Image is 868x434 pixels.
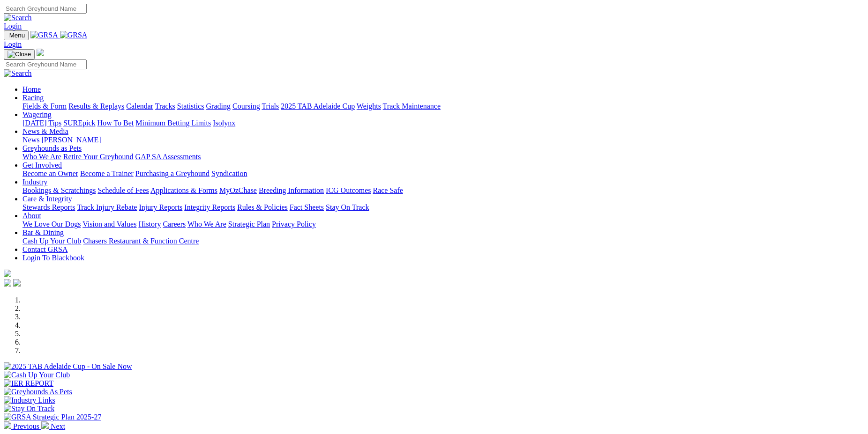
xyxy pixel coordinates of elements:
a: Track Injury Rebate [77,203,137,211]
a: Greyhounds as Pets [22,144,82,152]
a: Care & Integrity [22,195,72,203]
a: ICG Outcomes [326,186,371,194]
a: Wagering [22,110,52,118]
img: Cash Up Your Club [4,371,70,379]
div: About [22,220,864,228]
a: Minimum Betting Limits [135,119,211,127]
img: GRSA Strategic Plan 2025-27 [4,413,101,421]
a: News & Media [22,127,68,135]
img: GRSA [60,31,88,39]
a: Who We Are [187,220,226,228]
a: News [22,136,39,144]
a: Vision and Values [82,220,136,228]
img: twitter.svg [13,279,21,287]
img: GRSA [30,31,58,39]
div: Get Involved [22,169,864,178]
div: Greyhounds as Pets [22,153,864,161]
a: Get Involved [22,161,62,169]
span: Previous [13,422,39,430]
img: 2025 TAB Adelaide Cup - On Sale Now [4,362,132,371]
div: News & Media [22,136,864,144]
a: About [22,212,41,220]
a: Coursing [232,102,260,110]
a: Rules & Policies [237,203,288,211]
a: Schedule of Fees [97,186,149,194]
img: logo-grsa-white.png [4,270,11,277]
a: Isolynx [213,119,235,127]
a: Statistics [177,102,204,110]
input: Search [4,59,87,69]
span: Next [51,422,65,430]
a: Careers [163,220,186,228]
a: MyOzChase [219,186,257,194]
a: Purchasing a Greyhound [135,169,210,177]
img: IER REPORT [4,379,53,388]
div: Wagering [22,119,864,127]
a: Next [41,422,65,430]
a: Previous [4,422,41,430]
a: Stewards Reports [22,203,75,211]
span: Menu [9,32,25,39]
a: Privacy Policy [272,220,316,228]
a: GAP SA Assessments [135,153,201,161]
img: Greyhounds As Pets [4,388,72,396]
a: Syndication [211,169,247,177]
a: Bookings & Scratchings [22,186,96,194]
div: Racing [22,102,864,110]
a: Track Maintenance [383,102,441,110]
a: Contact GRSA [22,245,67,253]
a: Fields & Form [22,102,67,110]
a: Home [22,85,41,93]
a: Injury Reports [139,203,182,211]
a: Become a Trainer [80,169,134,177]
button: Toggle navigation [4,30,29,40]
div: Industry [22,186,864,195]
a: Login To Blackbook [22,254,84,262]
a: Cash Up Your Club [22,237,81,245]
a: Results & Replays [68,102,124,110]
a: Who We Are [22,153,61,161]
img: chevron-left-pager-white.svg [4,421,11,429]
a: Become an Owner [22,169,78,177]
a: [PERSON_NAME] [41,136,101,144]
a: Race Safe [373,186,403,194]
a: 2025 TAB Adelaide Cup [281,102,355,110]
a: Racing [22,94,44,102]
a: Grading [206,102,231,110]
a: Login [4,40,22,48]
a: Fact Sheets [290,203,324,211]
a: Login [4,22,22,30]
a: Calendar [126,102,153,110]
a: Breeding Information [259,186,324,194]
a: History [138,220,161,228]
a: Tracks [155,102,175,110]
img: Industry Links [4,396,55,405]
img: logo-grsa-white.png [37,49,44,56]
a: Strategic Plan [228,220,270,228]
img: Search [4,14,32,22]
a: Applications & Forms [150,186,217,194]
img: Stay On Track [4,405,54,413]
a: Bar & Dining [22,228,64,236]
a: Industry [22,178,47,186]
div: Bar & Dining [22,237,864,245]
a: Stay On Track [326,203,369,211]
img: Search [4,69,32,78]
div: Care & Integrity [22,203,864,212]
a: We Love Our Dogs [22,220,81,228]
a: Trials [262,102,279,110]
button: Toggle navigation [4,49,35,59]
a: Weights [357,102,381,110]
img: facebook.svg [4,279,11,287]
a: Retire Your Greyhound [63,153,134,161]
a: Integrity Reports [184,203,235,211]
a: [DATE] Tips [22,119,61,127]
img: Close [7,51,31,58]
input: Search [4,4,87,14]
a: SUREpick [63,119,95,127]
a: Chasers Restaurant & Function Centre [83,237,199,245]
img: chevron-right-pager-white.svg [41,421,49,429]
a: How To Bet [97,119,134,127]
